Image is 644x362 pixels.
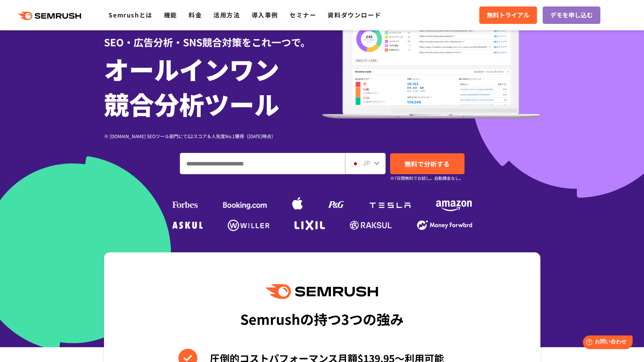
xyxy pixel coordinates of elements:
[252,10,278,19] a: 導入事例
[487,10,529,20] span: 無料トライアル
[290,10,316,19] a: セミナー
[104,132,322,140] div: ※ [DOMAIN_NAME] SEOツール部門にてG2スコア＆人気度No.1獲得（[DATE]時点）
[240,305,404,333] div: Semrushの持つ3つの強み
[328,10,381,19] a: 資料ダウンロード
[104,23,322,49] div: SEO・広告分析・SNS競合対策をこれ一つで。
[213,10,240,19] a: 活用方法
[180,153,345,174] input: ドメイン、キーワードまたはURLを入力してください
[405,159,450,168] span: 無料で分析する
[266,284,378,299] img: Semrush
[104,51,322,121] h1: オールインワン 競合分析ツール
[550,10,593,20] span: デモを申し込む
[543,6,600,24] a: デモを申し込む
[390,175,463,182] small: ※7日間無料でお試し。自動課金なし。
[164,10,177,19] a: 機能
[363,158,370,167] span: JP
[576,332,636,354] iframe: Help widget launcher
[109,10,152,19] a: Semrushとは
[189,10,202,19] a: 料金
[479,6,537,24] a: 無料トライアル
[390,153,464,174] a: 無料で分析する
